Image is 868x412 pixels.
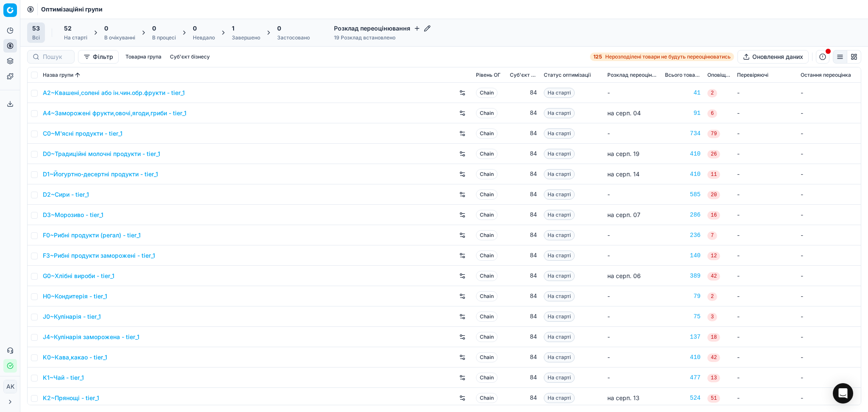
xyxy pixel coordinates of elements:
[665,109,701,117] a: 91
[797,245,861,266] td: -
[604,286,662,306] td: -
[734,83,797,103] td: -
[707,109,717,118] span: 6
[734,225,797,245] td: -
[734,388,797,408] td: -
[43,109,186,117] a: A4~Заморожені фрукти,овочі,ягоди,гриби - tier_1
[544,88,575,98] span: На старті
[665,272,701,280] a: 389
[43,129,122,138] a: C0~М'ясні продукти - tier_1
[544,251,575,261] span: На старті
[41,5,103,14] nav: breadcrumb
[797,306,861,327] td: -
[665,353,701,362] div: 410
[510,211,537,219] div: 84
[734,347,797,367] td: -
[665,190,701,199] a: 585
[43,353,107,362] a: K0~Кава,какао - tier_1
[4,380,17,393] span: AK
[707,374,720,382] span: 13
[734,367,797,388] td: -
[544,332,575,342] span: На старті
[43,72,73,78] span: Назва групи
[277,24,281,33] span: 0
[590,53,734,61] a: 125Нерозподілені товари не будуть переоцінюватись
[476,149,498,159] span: Chain
[707,72,730,78] span: Оповіщення
[193,34,215,41] div: Невдало
[64,24,72,33] span: 52
[43,272,114,280] a: G0~Хлібні вироби - tier_1
[665,231,701,239] div: 236
[734,306,797,327] td: -
[544,169,575,179] span: На старті
[734,123,797,144] td: -
[607,150,640,157] span: на серп. 19
[734,103,797,123] td: -
[665,150,701,158] a: 410
[476,373,498,383] span: Chain
[476,210,498,220] span: Chain
[43,292,107,301] a: H0~Кондитерія - tier_1
[734,144,797,164] td: -
[797,347,861,367] td: -
[476,393,498,403] span: Chain
[604,306,662,327] td: -
[797,225,861,245] td: -
[797,205,861,225] td: -
[665,89,701,97] a: 41
[232,24,234,33] span: 1
[665,170,701,178] a: 410
[544,72,591,78] span: Статус оптимізації
[476,189,498,200] span: Chain
[476,352,498,362] span: Chain
[334,34,431,41] div: 19 Розклад встановлено
[544,352,575,362] span: На старті
[707,292,717,301] span: 2
[3,380,17,393] button: AK
[152,34,176,41] div: В процесі
[152,24,156,33] span: 0
[544,312,575,322] span: На старті
[707,170,720,179] span: 11
[707,272,720,281] span: 42
[104,24,108,33] span: 0
[734,286,797,306] td: -
[32,24,40,33] span: 53
[544,271,575,281] span: На старті
[32,34,40,41] div: Всі
[665,333,701,341] a: 137
[510,272,537,280] div: 84
[665,394,701,402] div: 524
[593,53,602,60] strong: 125
[604,123,662,144] td: -
[665,72,701,78] span: Всього товарів
[665,211,701,219] div: 286
[797,83,861,103] td: -
[476,230,498,240] span: Chain
[476,271,498,281] span: Chain
[122,52,165,62] button: Товарна група
[43,150,160,158] a: D0~Традиційні молочні продукти - tier_1
[104,34,135,41] div: В очікуванні
[544,210,575,220] span: На старті
[707,211,720,220] span: 16
[737,50,809,64] button: Оновлення даних
[510,251,537,260] div: 84
[607,272,641,279] span: на серп. 06
[607,394,640,401] span: на серп. 13
[510,129,537,138] div: 84
[797,286,861,306] td: -
[707,150,720,159] span: 26
[604,83,662,103] td: -
[604,245,662,266] td: -
[544,189,575,200] span: На старті
[43,251,155,260] a: F3~Рибні продукти заморожені - tier_1
[707,191,720,199] span: 20
[797,184,861,205] td: -
[510,150,537,158] div: 84
[43,170,158,178] a: D1~Йогуртно-десертні продукти - tier_1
